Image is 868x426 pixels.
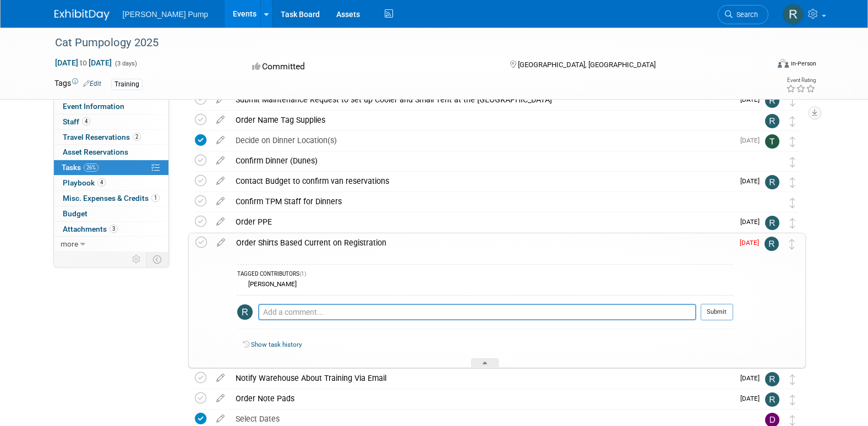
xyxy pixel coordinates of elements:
[790,198,795,208] i: Move task
[114,60,137,67] span: (3 days)
[54,114,168,129] a: Staff4
[778,59,789,68] img: Format-Inperson.png
[111,79,143,90] div: Training
[765,114,779,128] img: Robert Lega
[54,99,168,114] a: Event Information
[97,178,106,187] span: 4
[230,369,734,387] div: Notify Warehouse About Training Via Email
[765,155,779,169] img: Amanda Smith
[740,177,765,185] span: [DATE]
[765,216,779,230] img: Robert Lega
[84,163,99,172] span: 26%
[63,225,118,233] span: Attachments
[211,176,230,186] a: edit
[54,222,168,237] a: Attachments3
[701,304,733,320] button: Submit
[299,271,306,277] span: (1)
[790,395,795,405] i: Move task
[211,414,230,424] a: edit
[82,117,90,125] span: 4
[54,237,168,252] a: more
[54,145,168,160] a: Asset Reservations
[733,10,758,19] span: Search
[63,194,160,203] span: Misc. Expenses & Credits
[54,58,112,68] span: [DATE] [DATE]
[740,218,765,226] span: [DATE]
[230,90,734,109] div: Submit Maintenance Request to set up Cooler and Small Tent at the [GEOGRAPHIC_DATA]
[63,209,88,218] span: Budget
[63,148,128,156] span: Asset Reservations
[110,225,118,233] span: 3
[63,178,106,187] span: Playbook
[211,135,230,145] a: edit
[790,116,795,127] i: Move task
[237,304,253,320] img: Robert Lega
[251,341,302,348] a: Show task history
[249,57,492,77] div: Committed
[245,280,297,288] div: [PERSON_NAME]
[718,5,768,24] a: Search
[54,191,168,206] a: Misc. Expenses & Credits1
[765,195,779,210] img: Amanda Smith
[790,136,795,147] i: Move task
[740,395,765,402] span: [DATE]
[54,176,168,190] a: Playbook4
[211,156,230,166] a: edit
[230,212,734,231] div: Order PPE
[62,163,99,172] span: Tasks
[83,80,101,88] a: Edit
[740,96,765,103] span: [DATE]
[790,374,795,385] i: Move task
[63,133,141,141] span: Travel Reservations
[54,206,168,221] a: Budget
[146,252,168,266] td: Toggle Event Tabs
[127,252,146,266] td: Personalize Event Tab Strip
[518,61,656,69] span: [GEOGRAPHIC_DATA], [GEOGRAPHIC_DATA]
[786,78,816,83] div: Event Rating
[133,133,141,141] span: 2
[54,130,168,145] a: Travel Reservations2
[790,218,795,228] i: Move task
[789,239,795,249] i: Move task
[54,9,110,20] img: ExhibitDay
[783,4,804,25] img: Robert Lega
[740,239,765,247] span: [DATE]
[703,57,817,74] div: Event Format
[61,239,78,248] span: more
[54,160,168,175] a: Tasks26%
[237,270,733,280] div: TAGGED CONTRIBUTORS
[790,157,795,167] i: Move task
[63,102,124,111] span: Event Information
[230,111,743,129] div: Order Name Tag Supplies
[790,415,795,425] i: Move task
[765,372,779,386] img: Robert Lega
[740,136,765,144] span: [DATE]
[230,151,743,170] div: Confirm Dinner (Dunes)
[230,131,734,150] div: Decide on Dinner Location(s)
[211,196,230,206] a: edit
[230,389,734,408] div: Order Note Pads
[211,394,230,403] a: edit
[765,392,779,407] img: Robert Lega
[765,237,779,251] img: Robert Lega
[51,33,752,53] div: Cat Pumpology 2025
[765,175,779,189] img: Robert Lega
[211,373,230,383] a: edit
[790,96,795,106] i: Move task
[63,117,90,126] span: Staff
[211,217,230,227] a: edit
[230,172,734,190] div: Contact Budget to confirm van reservations
[790,177,795,188] i: Move task
[230,192,743,211] div: Confirm TPM Staff for Dinners
[78,58,89,67] span: to
[211,115,230,125] a: edit
[151,194,160,202] span: 1
[123,10,209,19] span: [PERSON_NAME] Pump
[54,78,101,90] td: Tags
[211,238,231,248] a: edit
[765,94,779,108] img: Robert Lega
[211,95,230,105] a: edit
[765,134,779,149] img: Teri Beth Perkins
[231,233,733,252] div: Order Shirts Based Current on Registration
[740,374,765,382] span: [DATE]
